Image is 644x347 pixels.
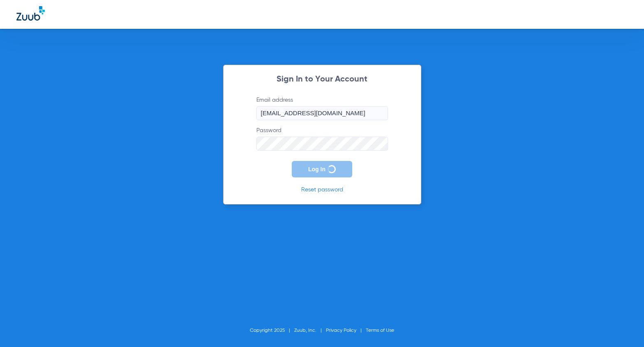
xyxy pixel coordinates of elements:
span: Log In [308,166,325,172]
li: Copyright 2025 [250,326,294,335]
input: Password [256,137,388,151]
h2: Sign In to Your Account [244,75,400,84]
input: Email address [256,106,388,120]
img: Zuub Logo [16,6,45,21]
label: Email address [256,96,388,120]
li: Zuub, Inc. [294,326,326,335]
label: Password [256,126,388,151]
button: Log In [292,161,352,177]
a: Privacy Policy [326,328,356,333]
iframe: Chat Widget [603,307,644,347]
a: Terms of Use [366,328,394,333]
a: Reset password [301,187,343,193]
